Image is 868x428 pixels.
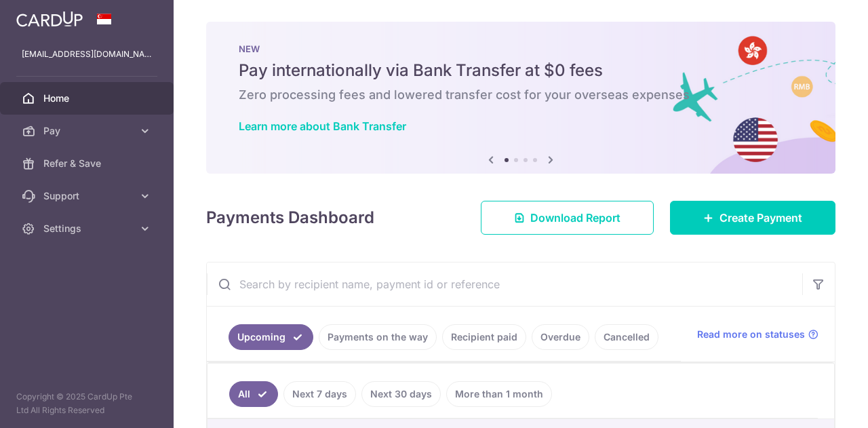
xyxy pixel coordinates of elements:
[442,324,526,350] a: Recipient paid
[206,22,835,174] img: Bank transfer banner
[697,328,818,341] a: Read more on statuses
[532,324,589,350] a: Overdue
[229,381,278,407] a: All
[22,47,152,61] p: [EMAIL_ADDRESS][DOMAIN_NAME]
[43,124,133,138] span: Pay
[43,157,133,170] span: Refer & Save
[239,60,803,81] h5: Pay internationally via Bank Transfer at $0 fees
[361,381,441,407] a: Next 30 days
[670,201,835,235] a: Create Payment
[206,206,374,230] h4: Payments Dashboard
[530,210,620,226] span: Download Report
[229,324,313,350] a: Upcoming
[481,201,654,235] a: Download Report
[16,11,83,27] img: CardUp
[239,43,803,54] p: NEW
[43,189,133,203] span: Support
[239,119,406,133] a: Learn more about Bank Transfer
[239,87,803,103] h6: Zero processing fees and lowered transfer cost for your overseas expenses
[207,262,802,306] input: Search by recipient name, payment id or reference
[719,210,802,226] span: Create Payment
[697,328,805,341] span: Read more on statuses
[43,92,133,105] span: Home
[446,381,552,407] a: More than 1 month
[319,324,437,350] a: Payments on the way
[595,324,658,350] a: Cancelled
[43,222,133,235] span: Settings
[283,381,356,407] a: Next 7 days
